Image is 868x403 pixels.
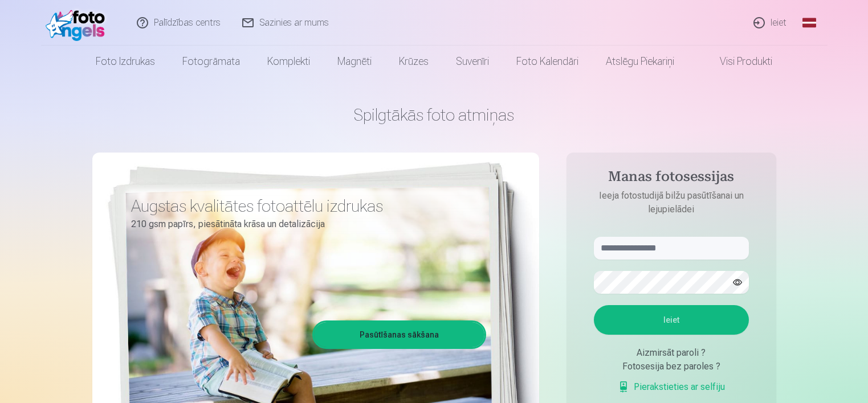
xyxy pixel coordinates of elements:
a: Suvenīri [442,46,503,77]
a: Pasūtīšanas sākšana [314,322,484,347]
h3: Augstas kvalitātes fotoattēlu izdrukas [131,196,478,216]
h1: Spilgtākās foto atmiņas [92,105,776,125]
a: Komplekti [254,46,324,77]
h4: Manas fotosessijas [582,168,760,189]
p: 210 gsm papīrs, piesātināta krāsa un detalizācija [131,216,478,232]
a: Atslēgu piekariņi [592,46,688,77]
button: Ieiet [594,305,749,335]
p: Ieeja fotostudijā bilžu pasūtīšanai un lejupielādei [582,189,760,216]
a: Krūzes [385,46,442,77]
a: Magnēti [324,46,385,77]
div: Aizmirsāt paroli ? [594,346,749,360]
a: Fotogrāmata [169,46,254,77]
img: /fa1 [46,5,111,41]
a: Foto kalendāri [503,46,592,77]
a: Foto izdrukas [82,46,169,77]
a: Pierakstieties ar selfiju [618,380,725,394]
a: Visi produkti [688,46,786,77]
div: Fotosesija bez paroles ? [594,360,749,373]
